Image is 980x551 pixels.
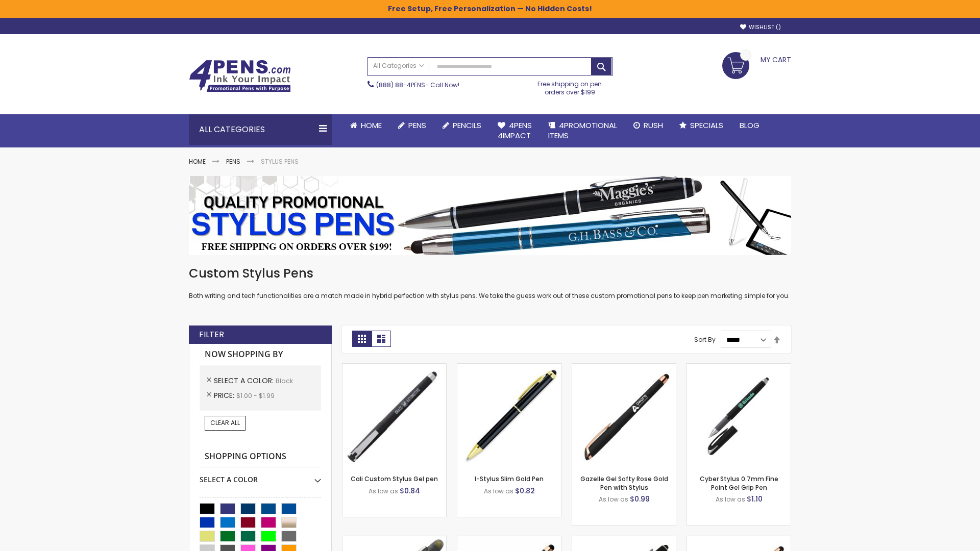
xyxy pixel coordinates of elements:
[690,120,723,131] span: Specials
[740,23,781,31] a: Wishlist
[351,474,438,483] a: Cali Custom Stylus Gel pen
[527,76,613,96] div: Free shipping on pen orders over $199
[475,474,544,483] a: I-Stylus Slim Gold Pen
[342,364,446,467] img: Cali Custom Stylus Gel pen-Black
[630,494,650,504] span: $0.99
[352,331,372,347] strong: Grid
[205,416,246,430] a: Clear All
[625,114,671,137] a: Rush
[342,363,446,372] a: Cali Custom Stylus Gel pen-Black
[369,487,398,495] span: As low as
[200,446,321,468] strong: Shopping Options
[342,114,390,137] a: Home
[580,474,668,491] a: Gazelle Gel Softy Rose Gold Pen with Stylus
[687,536,791,544] a: Gazelle Gel Softy Rose Gold Pen with Stylus - ColorJet-Black
[572,363,676,372] a: Gazelle Gel Softy Rose Gold Pen with Stylus-Black
[189,265,791,282] h1: Custom Stylus Pens
[236,391,275,400] span: $1.00 - $1.99
[408,120,426,131] span: Pens
[747,494,763,504] span: $1.10
[694,335,716,344] label: Sort By
[200,344,321,365] strong: Now Shopping by
[189,157,206,166] a: Home
[434,114,489,137] a: Pencils
[373,62,424,70] span: All Categories
[210,418,240,427] span: Clear All
[189,114,332,145] div: All Categories
[687,363,791,372] a: Cyber Stylus 0.7mm Fine Point Gel Grip Pen-Black
[342,536,446,544] a: Souvenir® Jalan Highlighter Stylus Pen Combo-Black
[540,114,625,147] a: 4PROMOTIONALITEMS
[261,157,299,166] strong: Stylus Pens
[484,487,513,495] span: As low as
[276,377,293,385] span: Black
[548,120,617,141] span: 4PROMOTIONAL ITEMS
[214,390,236,400] span: Price
[361,120,382,131] span: Home
[489,114,540,147] a: 4Pens4impact
[498,120,532,141] span: 4Pens 4impact
[457,364,561,467] img: I-Stylus Slim Gold-Black
[189,176,791,255] img: Stylus Pens
[515,486,535,496] span: $0.82
[189,60,291,92] img: 4Pens Custom Pens and Promotional Products
[687,364,791,467] img: Cyber Stylus 0.7mm Fine Point Gel Grip Pen-Black
[368,58,429,74] a: All Categories
[376,81,459,89] span: - Call Now!
[200,467,321,485] div: Select A Color
[740,120,759,131] span: Blog
[390,114,434,137] a: Pens
[376,81,425,89] a: (888) 88-4PENS
[457,363,561,372] a: I-Stylus Slim Gold-Black
[731,114,768,137] a: Blog
[226,157,240,166] a: Pens
[716,495,745,504] span: As low as
[644,120,663,131] span: Rush
[671,114,731,137] a: Specials
[199,329,224,340] strong: Filter
[572,364,676,467] img: Gazelle Gel Softy Rose Gold Pen with Stylus-Black
[700,474,778,491] a: Cyber Stylus 0.7mm Fine Point Gel Grip Pen
[189,265,791,300] div: Both writing and tech functionalities are a match made in hybrid perfection with stylus pens. We ...
[599,495,628,504] span: As low as
[572,536,676,544] a: Custom Soft Touch® Metal Pens with Stylus-Black
[453,120,481,131] span: Pencils
[214,375,276,386] span: Select A Color
[457,536,561,544] a: Islander Softy Rose Gold Gel Pen with Stylus-Black
[400,486,420,496] span: $0.84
